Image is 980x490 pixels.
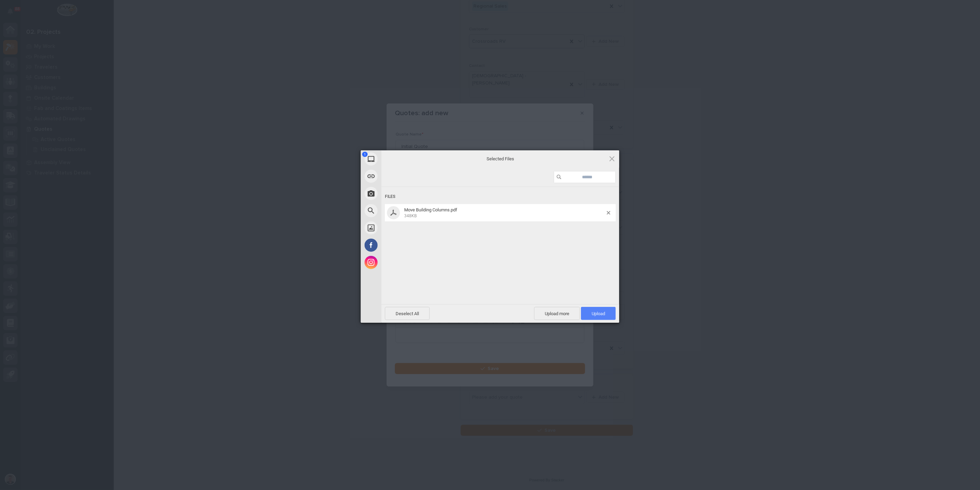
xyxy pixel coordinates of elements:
span: Move Building Columns.pdf [402,207,607,219]
div: Unsplash [361,219,443,237]
span: Upload [581,307,616,320]
span: Selected Files [431,156,569,162]
span: 348KB [404,213,417,218]
span: Move Building Columns.pdf [404,207,457,212]
span: Click here or hit ESC to close picker [608,155,616,162]
div: Files [385,190,616,203]
div: Link (URL) [361,168,443,185]
span: Upload [592,311,605,316]
span: Deselect All [385,307,430,320]
div: Web Search [361,202,443,219]
div: Instagram [361,254,443,271]
span: 1 [362,152,368,157]
span: Upload more [534,307,580,320]
div: Facebook [361,237,443,254]
div: My Device [361,150,443,168]
div: Take Photo [361,185,443,202]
